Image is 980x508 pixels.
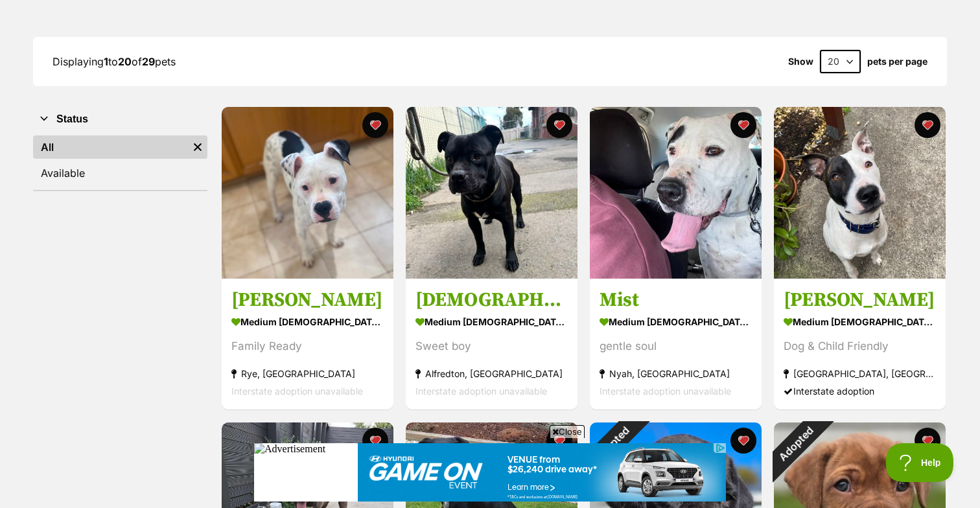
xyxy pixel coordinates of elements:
[406,279,577,410] a: [DEMOGRAPHIC_DATA] medium [DEMOGRAPHIC_DATA] Dog Sweet boy Alfredton, [GEOGRAPHIC_DATA] Interstat...
[33,161,207,185] a: Available
[33,133,207,190] div: Status
[784,338,936,356] div: Dog & Child Friendly
[546,112,572,138] button: favourite
[415,288,568,313] h3: [DEMOGRAPHIC_DATA]
[784,313,936,332] div: medium [DEMOGRAPHIC_DATA] Dog
[33,111,207,128] button: Status
[600,365,752,383] div: Nyah, [GEOGRAPHIC_DATA]
[231,365,384,383] div: Rye, [GEOGRAPHIC_DATA]
[222,107,393,279] img: Foss
[784,365,936,383] div: [GEOGRAPHIC_DATA], [GEOGRAPHIC_DATA]
[231,386,363,397] span: Interstate adoption unavailable
[915,428,940,454] button: favourite
[915,112,940,138] button: favourite
[222,279,393,410] a: [PERSON_NAME] medium [DEMOGRAPHIC_DATA] Dog Family Ready Rye, [GEOGRAPHIC_DATA] Interstate adopti...
[590,107,762,279] img: Mist
[406,107,577,279] img: Hadies
[254,443,726,502] iframe: Advertisement
[774,107,946,279] img: Frankie
[600,338,752,356] div: gentle soul
[104,55,108,68] strong: 1
[784,383,936,400] div: Interstate adoption
[362,112,388,138] button: favourite
[188,135,207,159] a: Remove filter
[774,279,946,410] a: [PERSON_NAME] medium [DEMOGRAPHIC_DATA] Dog Dog & Child Friendly [GEOGRAPHIC_DATA], [GEOGRAPHIC_D...
[867,56,927,67] label: pets per page
[600,386,731,397] span: Interstate adoption unavailable
[600,288,752,313] h3: Mist
[231,338,384,356] div: Family Ready
[142,55,155,68] strong: 29
[730,428,756,454] button: favourite
[415,365,568,383] div: Alfredton, [GEOGRAPHIC_DATA]
[52,55,176,68] span: Displaying to of pets
[231,288,384,313] h3: [PERSON_NAME]
[362,428,388,454] button: favourite
[590,279,762,410] a: Mist medium [DEMOGRAPHIC_DATA] Dog gentle soul Nyah, [GEOGRAPHIC_DATA] Interstate adoption unavai...
[784,288,936,313] h3: [PERSON_NAME]
[730,112,756,138] button: favourite
[231,313,384,332] div: medium [DEMOGRAPHIC_DATA] Dog
[600,313,752,332] div: medium [DEMOGRAPHIC_DATA] Dog
[788,56,813,67] span: Show
[415,386,547,397] span: Interstate adoption unavailable
[550,425,585,438] span: Close
[886,443,954,482] iframe: Help Scout Beacon - Open
[415,338,568,356] div: Sweet boy
[33,135,188,159] a: All
[118,55,132,68] strong: 20
[415,313,568,332] div: medium [DEMOGRAPHIC_DATA] Dog
[757,406,834,483] div: Adopted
